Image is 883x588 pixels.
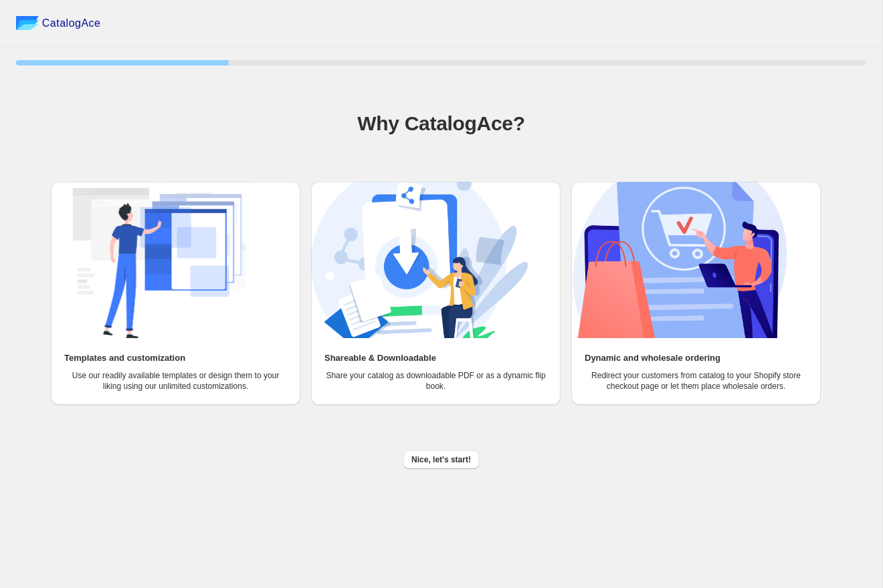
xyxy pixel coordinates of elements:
h2: Dynamic and wholesale ordering [585,351,720,365]
p: Redirect your customers from catalog to your Shopify store checkout page or let them place wholes... [585,370,807,392]
h2: Templates and customization [64,351,185,365]
img: catalog ace [16,16,39,30]
span: Nice, let's start! [411,454,471,465]
img: Templates and customization [51,182,268,338]
p: Use our readily available templates or design them to your liking using our unlimited customizati... [64,370,287,392]
img: Shareable & Downloadable [311,182,528,338]
p: Share your catalog as downloadable PDF or as a dynamic flip book. [324,370,547,392]
img: Dynamic and wholesale ordering [571,182,788,338]
span: CatalogAce [42,17,101,30]
button: Nice, let's start! [403,450,479,469]
h2: Shareable & Downloadable [324,351,436,365]
h1: Why CatalogAce? [16,110,866,137]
